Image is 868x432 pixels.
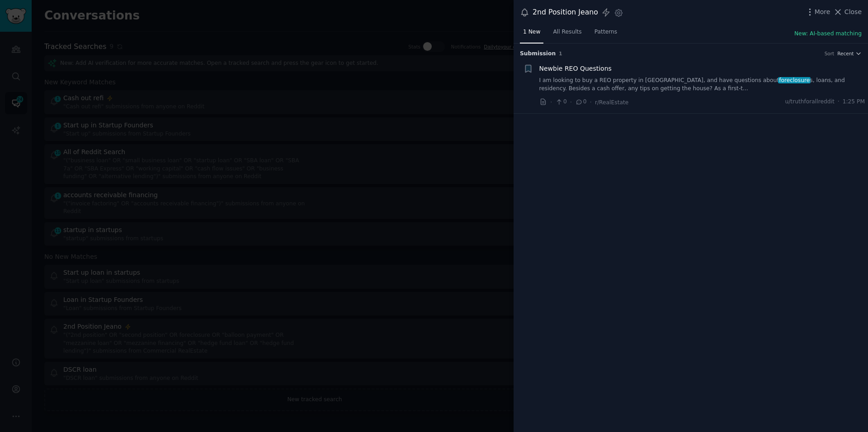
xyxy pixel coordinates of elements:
span: · [550,97,552,107]
button: Recent [837,50,862,57]
span: · [570,97,572,107]
span: Recent [837,50,854,57]
span: More [815,7,830,17]
span: r/RealEstate [595,99,628,106]
a: All Results [550,25,585,44]
a: Patterns [591,25,620,44]
span: · [838,98,840,106]
button: More [805,7,830,17]
a: Newbie REO Questions [539,64,612,73]
span: 1:25 PM [843,98,865,106]
button: Close [833,7,862,17]
button: New: AI-based matching [794,30,862,38]
a: I am looking to buy a REO property in [GEOGRAPHIC_DATA], and have questions aboutforeclosures, lo... [539,77,865,92]
span: Close [844,7,862,17]
span: All Results [553,28,581,36]
span: 0 [575,98,586,106]
span: 1 [559,51,562,56]
span: Patterns [594,28,617,36]
a: 1 New [520,25,543,44]
span: 1 New [523,28,540,36]
span: Submission [520,50,556,58]
span: foreclosure [778,77,811,83]
div: 2nd Position Jeano [533,7,598,18]
span: · [590,97,592,107]
div: Sort [825,50,835,57]
span: u/truthforallreddit [785,98,834,106]
span: 0 [555,98,566,106]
